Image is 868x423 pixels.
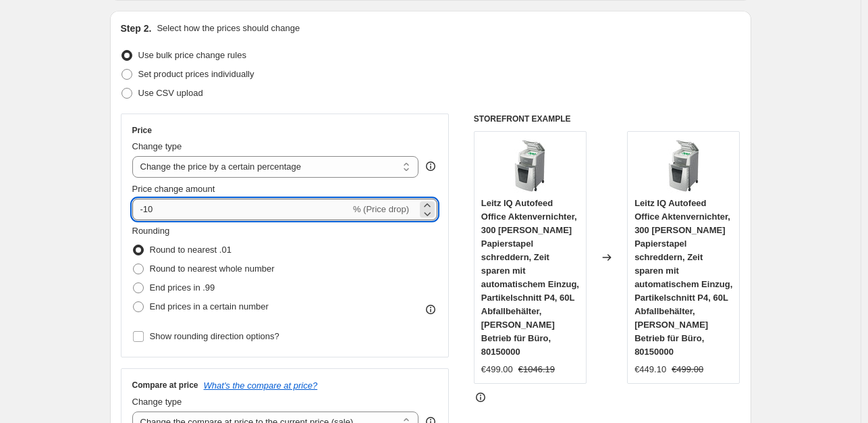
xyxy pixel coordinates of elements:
input: -15 [132,199,350,220]
div: €499.00 [481,363,513,376]
p: Select how the prices should change [157,22,300,35]
div: help [424,159,437,173]
span: Change type [132,141,182,151]
h3: Compare at price [132,380,198,391]
span: Show rounding direction options? [150,331,279,341]
span: Use bulk price change rules [138,50,246,60]
span: Use CSV upload [138,88,203,98]
span: End prices in a certain number [150,301,269,312]
button: What's the compare at price? [204,380,318,391]
span: % (Price drop) [353,204,409,214]
span: Change type [132,397,182,407]
span: Leitz IQ Autofeed Office Aktenvernichter, 300 [PERSON_NAME] Papierstapel schreddern, Zeit sparen ... [634,198,732,357]
h6: STOREFRONT EXAMPLE [474,114,740,124]
span: Price change amount [132,184,215,194]
strike: €1046.19 [518,363,555,376]
div: €449.10 [634,363,666,376]
span: Rounding [132,226,170,236]
img: 611H5-JdpuL_80x.jpg [657,139,711,193]
span: Round to nearest whole number [150,264,275,274]
img: 611H5-JdpuL_80x.jpg [503,139,557,193]
span: Leitz IQ Autofeed Office Aktenvernichter, 300 [PERSON_NAME] Papierstapel schreddern, Zeit sparen ... [481,198,579,357]
span: Round to nearest .01 [150,245,232,255]
span: Set product prices individually [138,69,254,79]
span: End prices in .99 [150,282,215,293]
h2: Step 2. [121,22,152,35]
h3: Price [132,125,152,136]
strike: €499.00 [672,363,703,376]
